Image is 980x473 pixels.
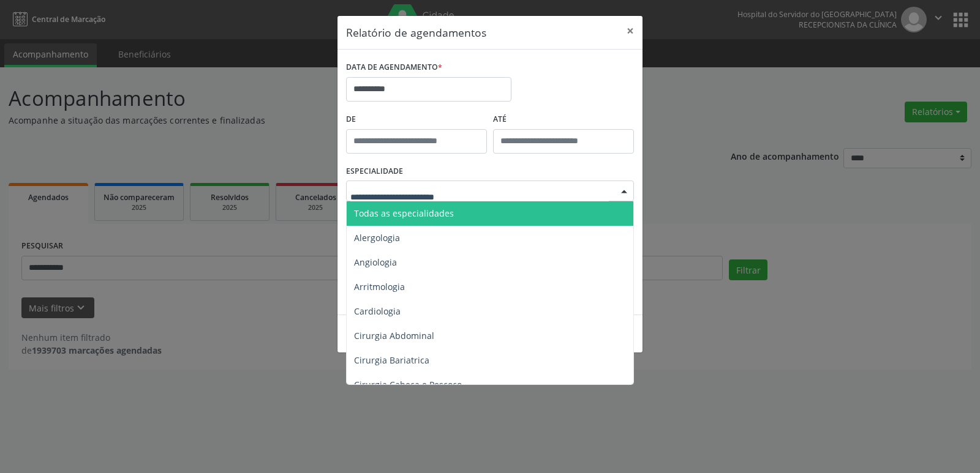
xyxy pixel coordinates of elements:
label: DATA DE AGENDAMENTO [346,58,442,77]
span: Angiologia [354,256,397,268]
span: Arritmologia [354,281,405,292]
label: ATÉ [493,110,634,129]
span: Todas as especialidades [354,207,454,219]
span: Cirurgia Abdominal [354,330,434,341]
span: Alergologia [354,232,400,244]
label: De [346,110,487,129]
label: ESPECIALIDADE [346,162,403,181]
span: Cirurgia Cabeça e Pescoço [354,379,462,390]
h5: Relatório de agendamentos [346,24,486,40]
span: Cirurgia Bariatrica [354,354,429,366]
button: Close [618,16,643,46]
span: Cardiologia [354,305,401,317]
